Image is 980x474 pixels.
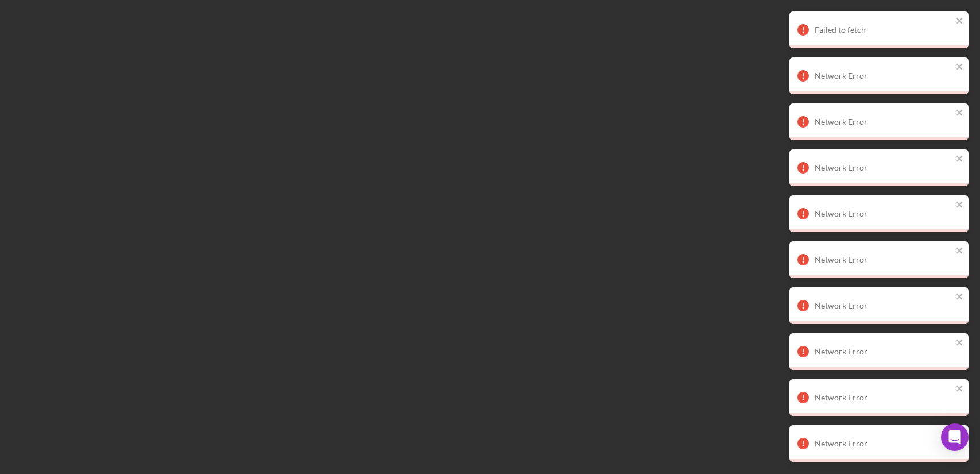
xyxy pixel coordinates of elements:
div: Network Error [815,163,952,172]
div: Network Error [815,439,952,448]
button: close [956,154,964,165]
button: close [956,108,964,119]
div: Network Error [815,393,952,402]
div: Network Error [815,301,952,310]
button: close [956,292,964,303]
button: close [956,62,964,73]
div: Network Error [815,209,952,218]
div: Network Error [815,117,952,126]
button: close [956,246,964,257]
button: close [956,200,964,211]
div: Network Error [815,71,952,80]
button: close [956,384,964,395]
div: Network Error [815,347,952,356]
button: close [956,338,964,349]
div: Open Intercom Messenger [941,423,969,451]
div: Failed to fetch [815,25,952,34]
div: Network Error [815,255,952,264]
button: close [956,16,964,27]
